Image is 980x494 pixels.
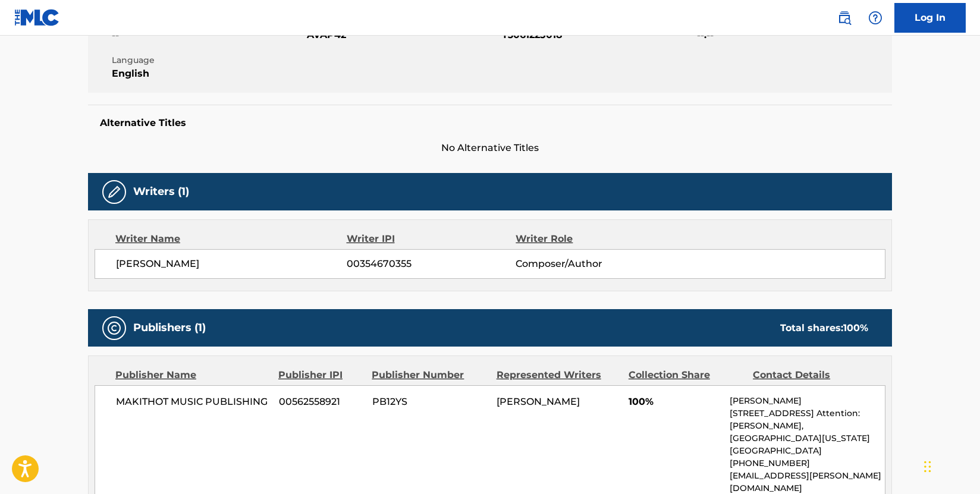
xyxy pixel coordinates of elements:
[924,449,931,484] div: Drag
[115,232,347,246] div: Writer Name
[107,185,121,199] img: Writers
[753,368,868,382] div: Contact Details
[278,368,363,382] div: Publisher IPI
[730,445,885,457] p: [GEOGRAPHIC_DATA]
[730,457,885,470] p: [PHONE_NUMBER]
[100,117,880,129] h5: Alternative Titles
[88,141,892,155] span: No Alternative Titles
[347,232,516,246] div: Writer IPI
[843,322,868,333] span: 100 %
[833,6,856,30] a: Public Search
[133,321,206,335] h5: Publishers (1)
[730,432,885,445] p: [GEOGRAPHIC_DATA][US_STATE]
[863,6,887,30] div: Help
[516,232,670,246] div: Writer Role
[14,9,60,26] img: MLC Logo
[497,368,620,382] div: Represented Writers
[921,437,980,494] iframe: Chat Widget
[107,321,121,335] img: Publishers
[730,407,885,432] p: [STREET_ADDRESS] Attention: [PERSON_NAME],
[112,67,304,81] span: English
[837,11,852,25] img: search
[112,54,304,67] span: Language
[497,396,580,407] span: [PERSON_NAME]
[868,11,882,25] img: help
[372,395,488,409] span: PB12YS
[116,395,270,409] span: MAKITHOT MUSIC PUBLISHING
[347,257,516,271] span: 00354670355
[894,3,966,33] a: Log In
[780,321,868,335] div: Total shares:
[629,368,744,382] div: Collection Share
[115,368,269,382] div: Publisher Name
[279,395,363,409] span: 00562558921
[133,185,189,199] h5: Writers (1)
[116,257,347,271] span: [PERSON_NAME]
[629,395,721,409] span: 100%
[516,257,670,271] span: Composer/Author
[730,395,885,407] p: [PERSON_NAME]
[372,368,487,382] div: Publisher Number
